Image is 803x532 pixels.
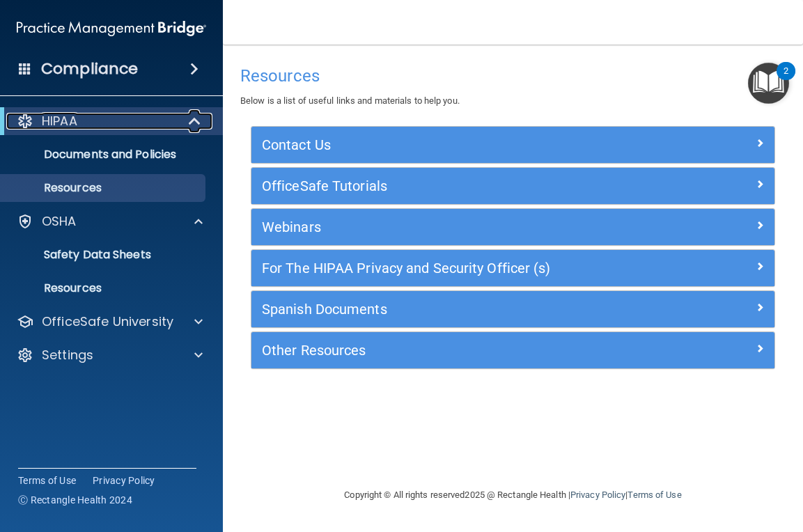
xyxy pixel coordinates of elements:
[17,213,203,230] a: OSHA
[42,213,77,230] p: OSHA
[42,347,93,363] p: Settings
[748,63,789,104] button: Open Resource Center, 2 new notifications
[562,433,786,489] iframe: Drift Widget Chat Controller
[17,113,202,130] a: HIPAA
[9,148,199,162] p: Documents and Policies
[18,493,132,507] span: Ⓒ Rectangle Health 2024
[627,490,681,500] a: Terms of Use
[262,219,633,235] h5: Webinars
[262,302,633,317] h5: Spanish Documents
[17,313,203,330] a: OfficeSafe University
[262,134,764,156] a: Contact Us
[262,175,764,197] a: OfficeSafe Tutorials
[262,298,764,320] a: Spanish Documents
[18,474,76,487] a: Terms of Use
[262,343,633,358] h5: Other Resources
[262,260,633,276] h5: For The HIPAA Privacy and Security Officer (s)
[259,473,767,517] div: Copyright © All rights reserved 2025 @ Rectangle Health | |
[570,490,625,500] a: Privacy Policy
[17,15,206,42] img: PMB logo
[17,347,203,363] a: Settings
[42,113,77,130] p: HIPAA
[783,71,788,89] div: 2
[9,281,199,295] p: Resources
[41,59,138,79] h4: Compliance
[262,339,764,361] a: Other Resources
[240,67,786,85] h4: Resources
[93,474,155,487] a: Privacy Policy
[262,216,764,238] a: Webinars
[240,95,460,106] span: Below is a list of useful links and materials to help you.
[262,257,764,279] a: For The HIPAA Privacy and Security Officer (s)
[9,248,199,262] p: Safety Data Sheets
[262,178,633,194] h5: OfficeSafe Tutorials
[9,181,199,195] p: Resources
[42,313,173,330] p: OfficeSafe University
[262,137,633,152] h5: Contact Us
